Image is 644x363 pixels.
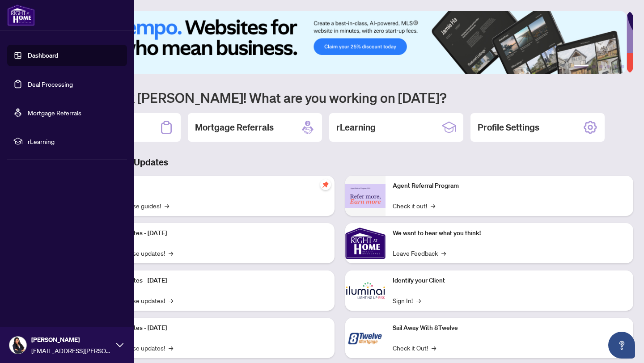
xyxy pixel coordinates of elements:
[345,223,386,263] img: We want to hear what you think!
[94,181,327,191] p: Self-Help
[165,201,169,211] span: →
[94,323,327,333] p: Platform Updates - [DATE]
[169,248,173,258] span: →
[345,184,386,208] img: Agent Referral Program
[608,332,635,359] button: Open asap
[393,276,626,286] p: Identify your Client
[599,65,603,68] button: 3
[47,156,633,169] h3: Brokerage & Industry Updates
[393,201,435,211] a: Check it out!→
[393,181,626,191] p: Agent Referral Program
[614,65,617,68] button: 5
[94,228,327,238] p: Platform Updates - [DATE]
[393,248,446,258] a: Leave Feedback→
[441,248,446,258] span: →
[621,65,624,68] button: 6
[31,335,112,345] span: [PERSON_NAME]
[195,121,274,134] h2: Mortgage Referrals
[169,295,173,305] span: →
[28,136,121,146] span: rLearning
[345,318,386,358] img: Sail Away With 8Twelve
[393,295,421,305] a: Sign In!→
[393,228,626,238] p: We want to hear what you think!
[169,343,173,353] span: →
[336,121,376,134] h2: rLearning
[478,121,539,134] h2: Profile Settings
[606,65,610,68] button: 4
[393,323,626,333] p: Sail Away With 8Twelve
[431,201,435,211] span: →
[320,179,331,190] span: pushpin
[393,343,436,353] a: Check it Out!→
[28,80,73,88] a: Deal Processing
[416,295,421,305] span: →
[9,337,26,354] img: Profile Icon
[592,65,596,68] button: 2
[28,109,81,117] a: Mortgage Referrals
[574,65,589,68] button: 1
[47,89,633,106] h1: Welcome back [PERSON_NAME]! What are you working on [DATE]?
[47,11,627,74] img: Slide 0
[345,270,386,311] img: Identify your Client
[31,346,112,355] span: [EMAIL_ADDRESS][PERSON_NAME][DOMAIN_NAME]
[94,276,327,286] p: Platform Updates - [DATE]
[28,51,58,59] a: Dashboard
[432,343,436,353] span: →
[7,4,35,26] img: logo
